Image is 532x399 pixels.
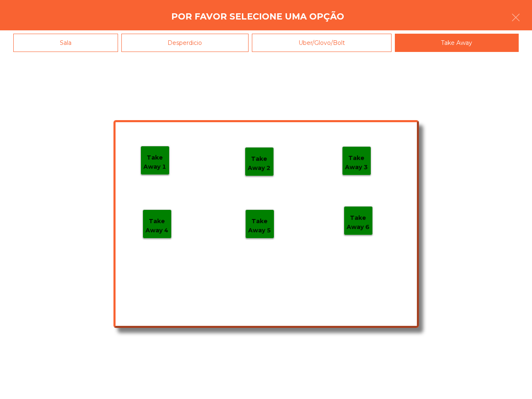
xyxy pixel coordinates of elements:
div: Sala [13,34,118,52]
div: Uber/Glovo/Bolt [252,34,392,52]
p: Take Away 1 [141,153,169,172]
p: Take Away 3 [342,153,371,172]
p: Take Away 4 [143,217,171,235]
p: Take Away 2 [245,154,273,173]
p: Take Away 6 [344,213,372,232]
div: Take Away [395,34,519,52]
p: Take Away 5 [246,217,274,235]
div: Desperdicio [121,34,249,52]
h4: Por favor selecione uma opção [171,10,344,23]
